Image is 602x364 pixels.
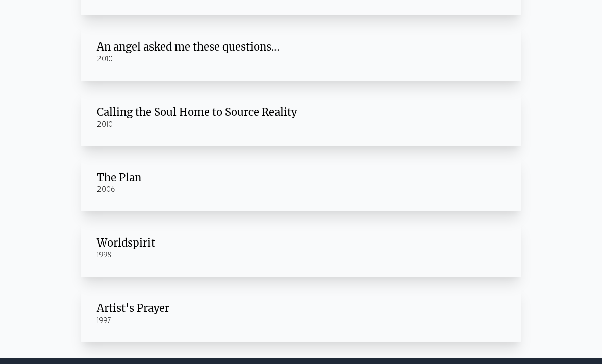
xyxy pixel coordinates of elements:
a: An angel asked me these questions… 2010 [81,23,521,81]
div: 2006 [97,185,505,195]
div: 2010 [97,119,505,130]
div: The Plan [97,171,505,185]
div: An angel asked me these questions… [97,40,505,54]
div: 1998 [97,250,505,260]
div: Artist's Prayer [97,301,505,316]
div: Worldspirit [97,236,505,250]
a: Worldspirit 1998 [81,220,521,277]
div: Calling the Soul Home to Source Reality [97,105,505,119]
div: 1997 [97,316,505,326]
a: Calling the Soul Home to Source Reality 2010 [81,89,521,146]
a: Artist's Prayer 1997 [81,285,521,342]
a: The Plan 2006 [81,154,521,211]
div: 2010 [97,54,505,64]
